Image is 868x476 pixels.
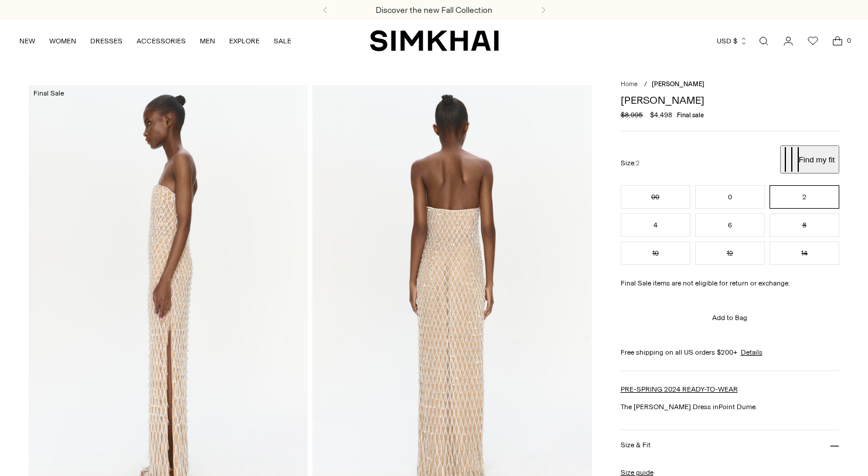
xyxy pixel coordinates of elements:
span: Add to Bag [712,314,747,322]
a: WOMEN [49,28,76,54]
a: Details [741,348,763,356]
a: ACCESSORIES [137,28,186,54]
button: Size & Fit [621,430,840,460]
label: Size: [621,159,639,167]
div: / [644,80,647,88]
a: DRESSES [90,28,122,54]
a: SALE [274,28,291,54]
button: 14 [770,242,839,265]
p: The [PERSON_NAME] Dress in [621,403,840,411]
a: Discover the new Fall Collection [376,5,492,15]
a: Open cart modal [826,29,849,53]
s: $8,995 [621,111,643,119]
button: Add to Bag [621,304,840,332]
button: 6 [695,213,765,237]
h3: Size & Fit [621,441,651,449]
span: [PERSON_NAME] [652,80,704,88]
span: $4,498 [650,111,672,119]
nav: breadcrumbs [621,80,840,88]
a: Open search modal [752,29,775,53]
span: 0 [843,35,854,46]
span: 2 [636,159,639,167]
a: PRE-SPRING 2024 READY-TO-WEAR [621,385,738,393]
a: EXPLORE [229,28,260,54]
a: SIMKHAI [370,29,499,52]
a: MEN [200,28,215,54]
a: Home [621,80,638,88]
strong: Final Sale items are not eligible for return or exchange. [621,279,790,287]
div: Free shipping on all US orders $200+ [621,348,840,356]
button: 0 [695,185,765,209]
button: 4 [621,213,690,237]
button: 12 [695,242,765,265]
a: NEW [19,28,35,54]
button: 10 [621,242,690,265]
button: 2 [770,185,839,209]
h1: [PERSON_NAME] [621,95,840,106]
button: 00 [621,185,690,209]
a: Go to the account page [777,29,800,53]
a: Wishlist [801,29,825,53]
button: USD $ [717,28,748,54]
button: 8 [770,213,839,237]
strong: Point Dume. [719,403,757,411]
